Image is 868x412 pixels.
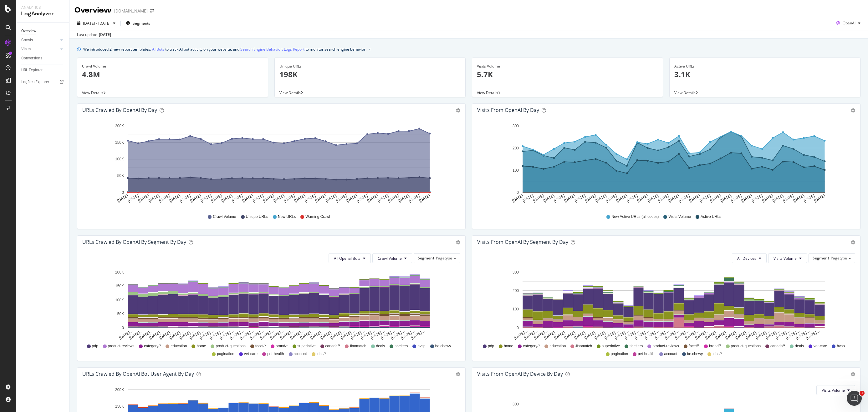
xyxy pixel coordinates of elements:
text: [DATE] [803,193,815,203]
div: A chart. [82,121,460,208]
text: [DATE] [314,193,327,203]
span: canada/* [770,344,785,349]
span: jobs/* [712,351,722,357]
span: category/* [144,344,161,349]
text: [DATE] [647,193,659,203]
div: gear [456,240,460,244]
span: OpenAI [843,20,855,26]
div: Crawls [21,37,33,43]
text: [DATE] [720,193,732,203]
span: vet-care [814,344,827,349]
button: close banner [367,45,372,54]
span: View Details [674,90,696,95]
text: [DATE] [793,193,805,203]
p: 3.1K [674,69,855,80]
text: [DATE] [699,193,711,203]
span: [DATE] - [DATE] [83,21,110,26]
span: Unique URLs [246,214,268,219]
span: product-questions [731,344,761,349]
svg: A chart. [477,121,855,208]
text: 150K [115,404,124,409]
div: Visits From OpenAI By Device By Day [477,371,563,377]
div: [DATE] [99,32,111,38]
text: 300 [513,124,519,128]
div: Visits [21,46,31,53]
span: vet-care [244,351,258,357]
text: 0 [122,190,124,195]
span: superlative [602,344,620,349]
span: pdp [92,344,98,349]
text: 150K [115,140,124,145]
text: 0 [517,190,519,195]
text: [DATE] [366,193,379,203]
text: [DATE] [595,193,607,203]
span: View Details [82,90,103,95]
span: be.chewy [687,351,703,357]
div: [DOMAIN_NAME] [114,8,148,14]
text: [DATE] [127,193,140,203]
text: [DATE] [522,193,534,203]
text: [DATE] [615,193,628,203]
button: All Devices [732,253,767,263]
div: Analytics [21,5,64,10]
text: 200 [513,146,519,150]
text: 200K [115,124,124,128]
span: pagination [217,351,234,357]
div: URLs Crawled by OpenAI By Segment By Day [82,239,186,245]
text: [DATE] [210,193,223,203]
text: [DATE] [294,193,306,203]
text: [DATE] [189,193,202,203]
div: info banner [77,46,860,53]
a: Crawls [21,37,59,43]
button: All Openai Bots [329,253,371,263]
text: [DATE] [356,193,369,203]
text: [DATE] [584,193,597,203]
div: Logfiles Explorer [21,79,49,85]
button: Crawl Volume [372,253,412,263]
text: [DATE] [626,193,638,203]
p: 5.7K [477,69,658,80]
p: 4.8M [82,69,263,80]
text: [DATE] [116,193,129,203]
div: gear [851,108,855,113]
text: 50K [117,174,124,178]
text: [DATE] [605,193,618,203]
span: Crawl Volume [378,256,402,261]
span: Pagetype [436,255,452,261]
p: 198K [279,69,461,80]
text: [DATE] [574,193,586,203]
text: 200K [115,388,124,392]
text: [DATE] [418,193,431,203]
text: [DATE] [730,193,743,203]
div: gear [456,372,460,376]
text: 300 [513,270,519,274]
text: [DATE] [335,193,348,203]
text: 100 [513,168,519,173]
div: Visits from OpenAI By Segment By Day [477,239,568,245]
text: [DATE] [709,193,722,203]
span: #nomatch [350,344,366,349]
span: home [504,344,513,349]
div: We introduced 2 new report templates: to track AI bot activity on your website, and to monitor se... [83,46,366,53]
text: 300 [513,402,519,406]
div: Last update [77,32,111,38]
svg: A chart. [82,268,460,341]
div: LogAnalyzer [21,10,64,18]
div: URL Explorer [21,67,43,73]
span: canada/* [325,344,340,349]
button: Visits Volume [816,385,855,395]
a: Overview [21,28,65,34]
span: Visits Volume [822,388,845,393]
text: [DATE] [751,193,763,203]
span: education [549,344,566,349]
span: be.chewy [435,344,451,349]
span: account [664,351,677,357]
text: [DATE] [636,193,649,203]
span: View Details [279,90,301,95]
text: [DATE] [377,193,389,203]
span: Segment [418,255,434,261]
text: [DATE] [740,193,753,203]
text: 200K [115,270,124,274]
span: pdp [488,344,494,349]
